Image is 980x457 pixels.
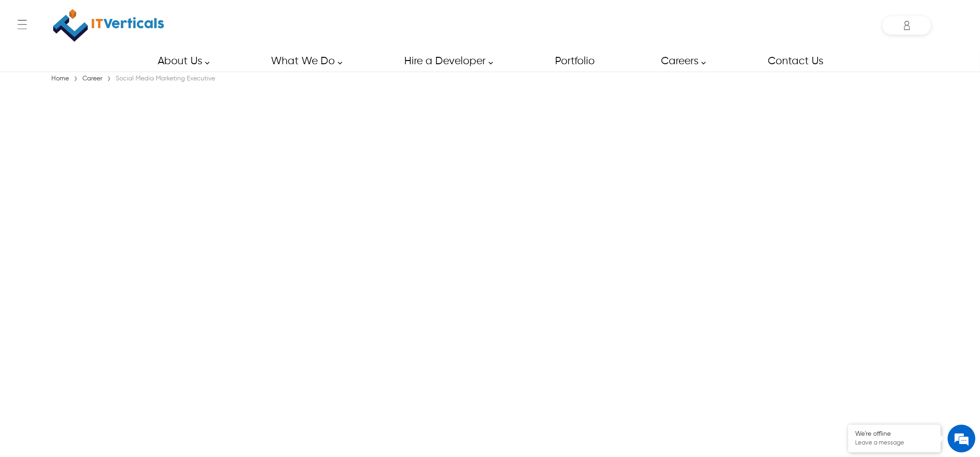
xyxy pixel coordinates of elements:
[855,430,934,438] div: We're offline
[147,51,215,72] a: About Us
[49,5,168,46] a: IT Verticals Inc
[855,439,934,447] p: Leave a message
[544,51,604,72] a: Portfolio
[261,51,348,72] a: What We Do
[53,5,164,46] img: IT Verticals Inc
[757,51,833,72] a: Contact Us
[394,51,498,72] a: Hire a Developer
[113,74,217,83] div: Social Media Marketing Executive
[74,73,78,85] span: ›
[650,51,711,72] a: Careers
[49,75,71,82] a: Home
[80,75,105,82] a: Career
[107,73,111,85] span: ›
